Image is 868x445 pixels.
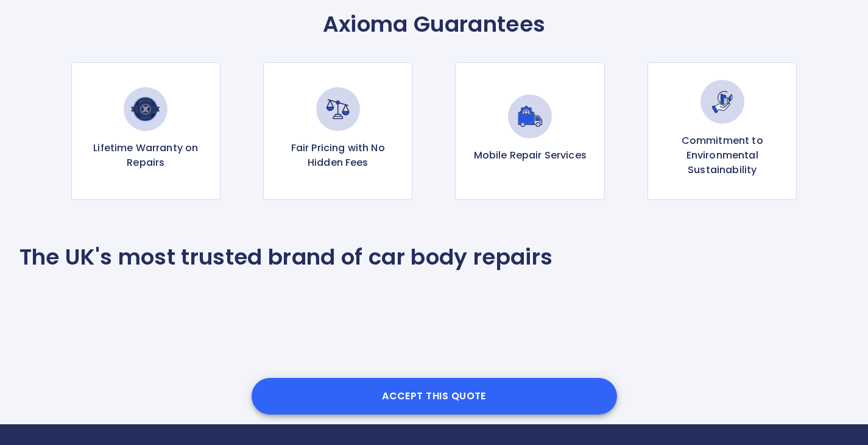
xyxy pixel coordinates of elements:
p: Lifetime Warranty on Repairs [82,141,210,170]
iframe: Customer reviews powered by Trustpilot [19,290,849,376]
p: Commitment to Environmental Sustainability [658,133,786,177]
p: Axioma Guarantees [19,11,849,38]
p: The UK's most trusted brand of car body repairs [19,244,553,271]
img: Lifetime Warranty on Repairs [124,87,168,131]
img: Fair Pricing with No Hidden Fees [316,87,360,131]
img: Commitment to Environmental Sustainability [700,80,744,124]
button: Accept this Quote [252,378,617,415]
p: Fair Pricing with No Hidden Fees [273,141,402,170]
img: Mobile Repair Services [508,94,552,138]
p: Mobile Repair Services [474,148,587,163]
